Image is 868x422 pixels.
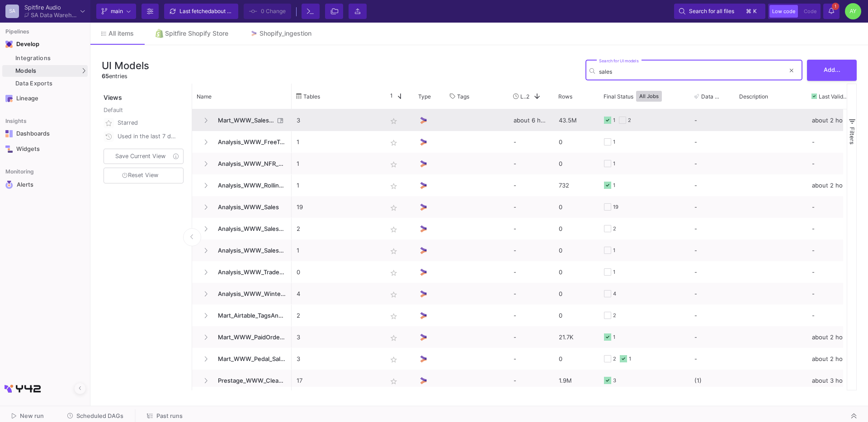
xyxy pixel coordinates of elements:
div: - [807,239,861,261]
mat-icon: star_border [388,181,399,192]
img: UI Model [419,181,428,190]
p: 1 [297,240,377,261]
mat-icon: star_border [388,267,399,278]
div: - [807,261,861,283]
button: Search for all files⌘k [674,4,765,19]
img: UI Model [419,376,428,385]
div: Views [102,84,187,102]
img: Tab icon [250,30,258,38]
div: 0 [554,196,599,218]
div: - [509,239,554,261]
div: 1 [613,153,615,174]
img: Navigation icon [5,95,13,102]
div: 732 [554,174,599,196]
span: Analysis_WWW_SalesFrequency [212,240,287,261]
div: 21.7K [554,326,599,348]
span: Analysis_WWW_Sales [212,197,287,218]
img: UI Model [419,202,428,212]
span: Analysis_WWW_SalesByECommerceGroup [212,218,287,239]
p: 3 [297,110,377,131]
div: about 2 hours ago [807,326,861,348]
div: 0 [554,153,599,174]
button: ⌘k [743,6,760,17]
span: Mart_WWW_PaidOrdersEnriched [212,327,287,348]
span: Description [739,93,768,100]
span: k [753,6,757,17]
div: - [694,262,730,282]
span: Analysis_WWW_WinterSalesAnalysis [212,283,287,305]
span: Search for all files [689,5,734,18]
a: Navigation iconLineage [2,91,88,106]
div: AY [845,3,861,19]
div: about 2 hours ago [807,174,861,196]
span: Analysis_WWW_Rolling30DaySales [212,175,287,196]
div: 43.5M [554,109,599,131]
span: Prestage_WWW_CleanIntegrations [212,370,287,391]
span: Analysis_WWW_NFR_Sales_Value [212,153,287,174]
img: UI Model [419,116,428,125]
img: UI Model [419,224,428,234]
button: Code [801,5,819,18]
div: 19 [613,197,618,218]
div: - [694,218,730,239]
span: Mart_Airtable_TagsAndSales [212,305,287,326]
a: Data Exports [2,78,88,89]
mat-icon: star_border [388,224,399,235]
div: - [807,153,861,174]
p: 19 [297,197,377,218]
a: Integrations [2,52,88,64]
button: Reset View [104,168,184,183]
span: Type [418,93,431,100]
span: New run [20,413,44,419]
mat-icon: star_border [388,137,399,148]
div: - [509,261,554,283]
button: Add... [807,60,857,81]
span: Name [197,93,212,100]
mat-icon: star_border [388,202,399,213]
div: 2 [628,110,631,131]
div: 1 [629,348,631,370]
div: - [694,131,730,152]
div: Integrations [15,55,85,62]
img: UI Model [419,354,428,364]
p: 1 [297,175,377,196]
p: 2 [297,305,377,326]
img: UI Model [419,267,428,277]
span: Reset View [122,172,158,178]
div: - [694,175,730,196]
div: - [694,240,730,261]
div: 1 [613,262,615,283]
img: Navigation icon [5,130,13,137]
img: UI Model [419,311,428,320]
a: Navigation iconWidgets [2,142,88,156]
div: 2 [613,348,616,370]
p: 1 [297,131,377,153]
span: 2 [526,93,529,100]
span: Data Tests [701,93,722,100]
button: Starred [102,116,185,130]
button: All Jobs [636,91,662,102]
p: 2 [297,218,377,239]
div: Spitfire Shopify Store [165,30,228,37]
div: SA Data Warehouse [31,12,77,18]
span: Save Current View [115,153,165,159]
button: Used in the last 7 days [102,130,185,143]
span: about 2 hours ago [211,8,256,14]
div: 1 [613,327,615,348]
img: UI Model [419,137,428,147]
div: 0 [554,239,599,261]
div: SA [5,5,19,18]
button: Low code [769,5,798,18]
mat-icon: star_border [388,376,399,387]
div: 0 [554,348,599,370]
div: Develop [16,41,30,48]
div: Alerts [17,181,75,189]
div: 0 [554,283,599,305]
mat-icon: star_border [388,289,399,300]
p: 4 [297,283,377,305]
div: - [694,327,730,347]
mat-icon: star_border [388,116,399,127]
div: - [509,348,554,370]
div: Widgets [16,145,75,153]
input: Search for name, tables, ... [599,68,785,75]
